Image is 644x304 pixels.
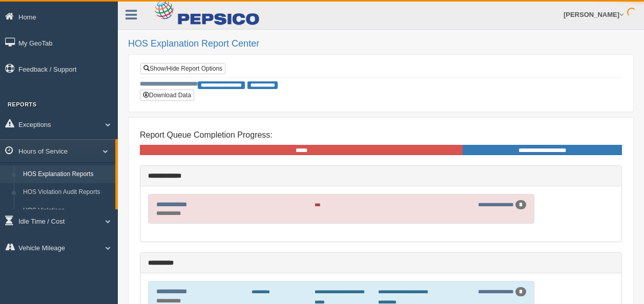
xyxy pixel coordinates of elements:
h4: Report Queue Completion Progress: [140,131,622,140]
a: HOS Violations [18,202,115,220]
h2: HOS Explanation Report Center [128,39,634,49]
a: HOS Explanation Reports [18,165,115,184]
button: Download Data [140,90,194,101]
a: HOS Violation Audit Reports [18,183,115,202]
a: Show/Hide Report Options [140,63,225,74]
